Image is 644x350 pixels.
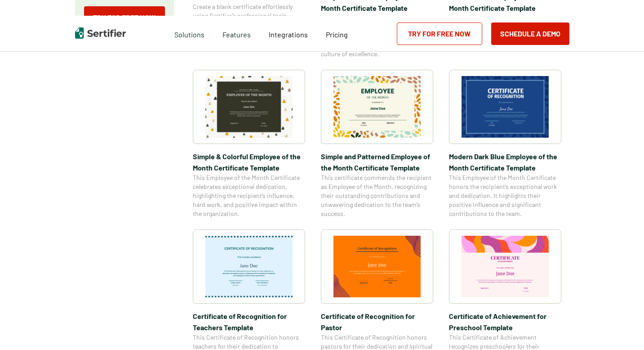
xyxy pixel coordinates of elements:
[462,236,549,297] img: Certificate of Achievement for Preschool Template
[269,30,308,39] span: Integrations
[449,151,561,173] span: Modern Dark Blue Employee of the Month Certificate Template
[397,22,482,45] a: Try for Free Now
[205,236,293,297] img: Certificate of Recognition for Teachers Template
[193,310,305,333] span: Certificate of Recognition for Teachers Template
[193,151,305,173] span: Simple & Colorful Employee of the Month Certificate Template
[321,70,433,218] a: Simple and Patterned Employee of the Month Certificate TemplateSimple and Patterned Employee of t...
[75,27,126,39] img: Sertifier | Digital Credentialing Platform
[222,28,251,39] span: Features
[321,173,433,218] span: This certificate commends the recipient as Employee of the Month, recognizing their outstanding c...
[321,151,433,173] span: Simple and Patterned Employee of the Month Certificate Template
[491,22,569,45] button: Schedule a Demo
[174,28,204,39] span: Solutions
[326,30,348,39] span: Pricing
[321,310,433,333] span: Certificate of Recognition for Pastor
[333,76,421,138] img: Simple and Patterned Employee of the Month Certificate Template
[333,236,421,297] img: Certificate of Recognition for Pastor
[326,28,348,39] a: Pricing
[462,76,549,138] img: Modern Dark Blue Employee of the Month Certificate Template
[449,70,561,218] a: Modern Dark Blue Employee of the Month Certificate TemplateModern Dark Blue Employee of the Month...
[449,310,561,333] span: Certificate of Achievement for Preschool Template
[193,173,305,218] span: This Employee of the Month Certificate celebrates exceptional dedication, highlighting the recipi...
[269,28,308,39] a: Integrations
[449,173,561,218] span: This Employee of the Month Certificate honors the recipient’s exceptional work and dedication. It...
[193,70,305,218] a: Simple & Colorful Employee of the Month Certificate TemplateSimple & Colorful Employee of the Mon...
[205,76,293,138] img: Simple & Colorful Employee of the Month Certificate Template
